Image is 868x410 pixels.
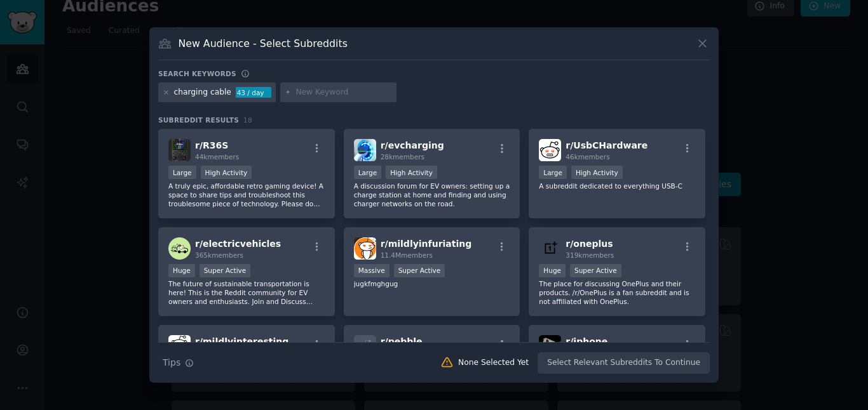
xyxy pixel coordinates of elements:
[566,239,613,249] span: r/ oneplus
[168,166,196,179] div: Large
[158,352,198,374] button: Tips
[354,279,510,288] p: jugkfmghgug
[381,336,423,347] span: r/ pebble
[201,166,252,179] div: High Activity
[539,139,561,161] img: UsbCHardware
[354,182,510,208] p: A discussion forum for EV owners: setting up a charge station at home and finding and using charg...
[158,116,239,124] span: Subreddit Results
[539,264,566,277] div: Huge
[381,140,444,150] span: r/ evcharging
[394,264,445,277] div: Super Active
[354,166,382,179] div: Large
[168,237,191,260] img: electricvehicles
[168,279,325,306] p: The future of sustainable transportation is here! This is the Reddit community for EV owners and ...
[168,335,191,357] img: mildlyinteresting
[195,153,239,161] span: 44k members
[179,37,348,50] h3: New Audience - Select Subreddits
[539,182,695,190] p: A subreddit dedicated to everything USB-C
[458,357,529,369] div: None Selected Yet
[195,251,243,259] span: 365k members
[163,356,180,369] span: Tips
[539,335,561,357] img: iphone
[539,166,567,179] div: Large
[571,166,623,179] div: High Activity
[195,140,228,150] span: r/ R36S
[168,264,195,277] div: Huge
[158,69,236,78] h3: Search keywords
[381,153,424,161] span: 28k members
[168,182,325,208] p: A truly epic, affordable retro gaming device! A space to share tips and troubleshoot this trouble...
[566,251,614,259] span: 319k members
[539,237,561,260] img: oneplus
[195,239,281,249] span: r/ electricvehicles
[381,251,433,259] span: 11.4M members
[566,140,648,150] span: r/ UsbCHardware
[236,87,271,98] div: 43 / day
[243,116,252,124] span: 18
[200,264,251,277] div: Super Active
[539,279,695,306] p: The place for discussing OnePlus and their products. /r/OnePlus is a fan subreddit and is not aff...
[386,166,437,179] div: High Activity
[566,153,609,161] span: 46k members
[174,87,231,98] div: charging cable
[570,264,621,277] div: Super Active
[566,336,607,347] span: r/ iphone
[168,139,191,161] img: R36S
[354,264,390,277] div: Massive
[381,239,472,249] span: r/ mildlyinfuriating
[195,336,288,347] span: r/ mildlyinteresting
[354,139,376,161] img: evcharging
[295,87,392,98] input: New Keyword
[354,237,376,260] img: mildlyinfuriating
